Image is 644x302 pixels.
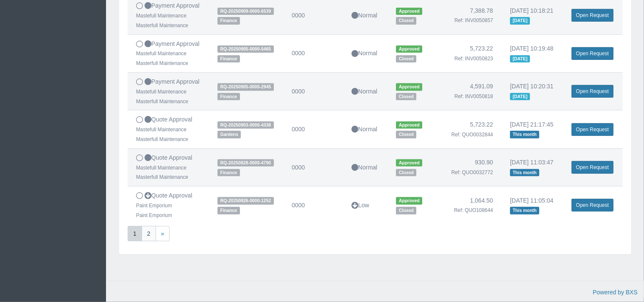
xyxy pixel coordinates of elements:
[128,110,209,148] td: Quote Approval
[502,148,563,186] td: [DATE] 11:03:47
[136,99,188,104] small: Masterfull Maintenance
[396,169,416,176] span: Closed
[283,110,343,148] td: 0000
[454,17,493,23] small: Ref: INV0050857
[283,186,343,224] td: 0000
[136,127,187,133] small: Mastefull Maintenance
[136,60,188,66] small: Masterfull Maintenance
[136,212,172,218] small: Paint Emporium
[217,45,273,53] span: RQ-20250905-0000-5465
[136,136,188,142] small: Masterfull Maintenance
[217,169,240,176] span: Finance
[128,73,209,110] td: Payment Approval
[396,121,422,129] span: Approved
[283,34,343,72] td: 0000
[217,197,273,204] span: RQ-20250826-0000-1252
[128,148,209,186] td: Quote Approval
[136,13,187,19] small: Mastefull Maintenance
[510,93,530,100] span: [DATE]
[343,73,388,110] td: Normal
[454,207,493,213] small: Ref: QUO108644
[217,8,273,15] span: RQ-20250909-0000-6539
[136,23,188,28] small: Masterfull Maintenance
[396,207,416,214] span: Closed
[136,165,187,171] small: Mastefull Maintenance
[572,199,613,212] a: Open Request
[396,197,422,204] span: Approved
[396,55,416,62] span: Closed
[217,159,273,167] span: RQ-20250828-0000-4790
[572,47,613,60] a: Open Request
[343,148,388,186] td: Normal
[217,17,240,24] span: Finance
[128,186,209,224] td: Quote Approval
[502,34,563,72] td: [DATE] 10:19:48
[593,289,638,296] a: Powered by BXS
[396,8,422,15] span: Approved
[396,93,416,100] span: Closed
[454,56,493,62] small: Ref: INV0050823
[572,9,613,22] a: Open Request
[510,207,539,214] span: This month
[217,121,273,129] span: RQ-20250903-0000-4338
[343,110,388,148] td: Normal
[136,51,187,56] small: Mastefull Maintenance
[452,132,493,138] small: Ref: QUO0032844
[283,73,343,110] td: 0000
[435,186,502,224] td: 1,064.50
[452,169,493,175] small: Ref: QUO0032772
[510,169,539,176] span: This month
[128,34,209,72] td: Payment Approval
[454,93,493,99] small: Ref: INV0050818
[217,131,241,138] span: Gardens
[572,123,613,136] a: Open Request
[572,161,613,174] a: Open Request
[217,83,273,90] span: RQ-20250905-0000-2945
[502,73,563,110] td: [DATE] 10:20:31
[343,34,388,72] td: Normal
[396,17,416,24] span: Closed
[510,17,530,24] span: [DATE]
[435,73,502,110] td: 4,591.09
[510,131,539,138] span: This month
[502,110,563,148] td: [DATE] 21:17:45
[283,148,343,186] td: 0000
[136,203,172,209] small: Paint Emporium
[156,226,170,242] a: »
[396,131,416,138] span: Closed
[217,55,240,62] span: Finance
[396,45,422,53] span: Approved
[217,93,240,100] span: Finance
[435,110,502,148] td: 5,723.22
[396,159,422,167] span: Approved
[396,83,422,90] span: Approved
[343,186,388,224] td: Low
[128,226,142,242] span: 1
[136,174,188,180] small: Masterfull Maintenance
[142,226,156,242] a: 2
[435,148,502,186] td: 930.90
[217,207,240,214] span: Finance
[510,55,530,62] span: [DATE]
[136,89,187,95] small: Mastefull Maintenance
[572,85,613,98] a: Open Request
[502,186,563,224] td: [DATE] 11:05:04
[435,34,502,72] td: 5,723.22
